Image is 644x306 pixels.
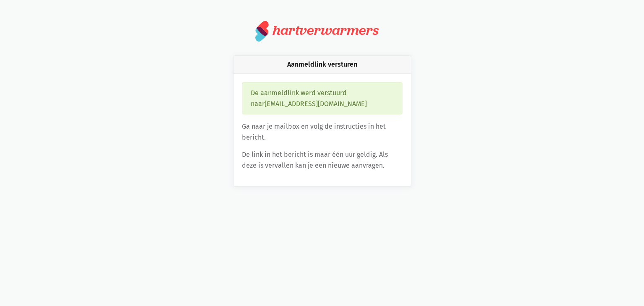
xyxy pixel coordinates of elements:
[273,23,379,38] div: hartverwarmers
[234,56,411,74] div: Aanmeldlink versturen
[255,20,389,42] a: hartverwarmers
[242,82,402,114] div: De aanmeldlink werd verstuurd naar [EMAIL_ADDRESS][DOMAIN_NAME]
[242,149,402,171] p: De link in het bericht is maar één uur geldig. Als deze is vervallen kan je een nieuwe aanvragen.
[255,20,269,42] img: logo.svg
[242,121,402,143] p: Ga naar je mailbox en volg de instructies in het bericht.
